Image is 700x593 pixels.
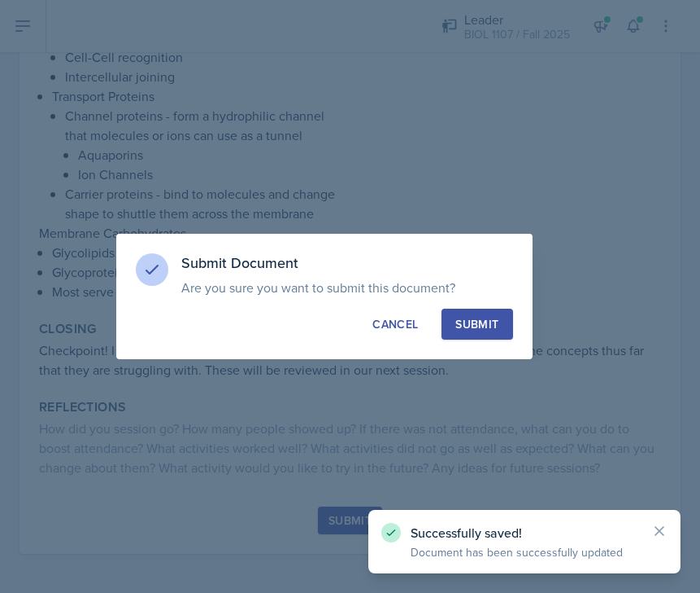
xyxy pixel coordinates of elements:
h3: Submit Document [181,253,513,273]
div: Cancel [372,316,418,332]
button: Cancel [359,309,432,340]
p: Document has been successfully updated [411,544,638,560]
p: Are you sure you want to submit this document? [181,279,513,296]
div: Submit [455,316,498,332]
p: Successfully saved! [411,525,638,541]
button: Submit [441,309,512,340]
